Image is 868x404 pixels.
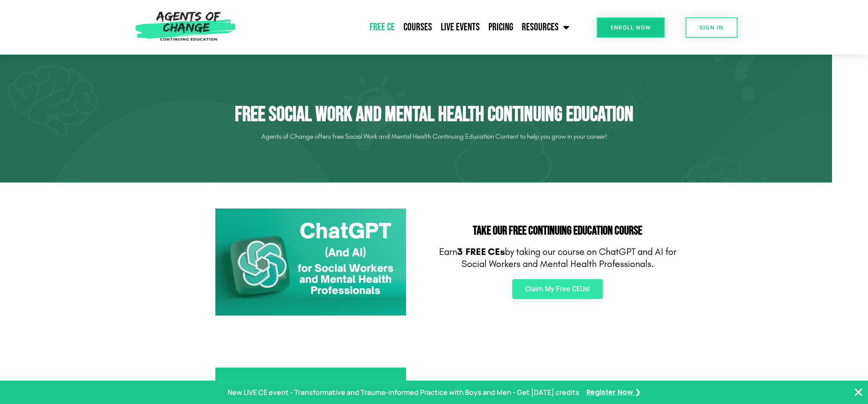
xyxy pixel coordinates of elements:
button: Close Banner [853,387,864,397]
p: New LIVE CE event - Transformative and Trauma-informed Practice with Boys and Men - Get [DATE] cr... [228,386,579,399]
span: Enroll Now [611,25,651,30]
span: SIGN IN [699,25,724,30]
a: Claim My Free CEUs! [512,279,603,299]
a: SIGN IN [686,17,738,38]
a: Live Events [436,16,484,38]
a: Free CE [365,16,399,38]
h1: Free Social Work and Mental Health Continuing Education [192,102,677,127]
p: Agents of Change offers free Social Work and Mental Health Continuing Education Content to help y... [192,130,677,143]
nav: Menu [240,16,574,38]
b: 3 FREE CEs [457,246,505,257]
span: Claim My Free CEUs! [525,286,590,293]
p: Earn by taking our course on ChatGPT and AI for Social Workers and Mental Health Professionals. [439,246,677,270]
a: Register Now ❯ [586,386,640,399]
a: Enroll Now [597,17,665,38]
a: Resources [517,16,574,38]
a: Pricing [484,16,517,38]
h2: Take Our FREE Continuing Education Course [439,225,677,237]
a: Courses [399,16,436,38]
